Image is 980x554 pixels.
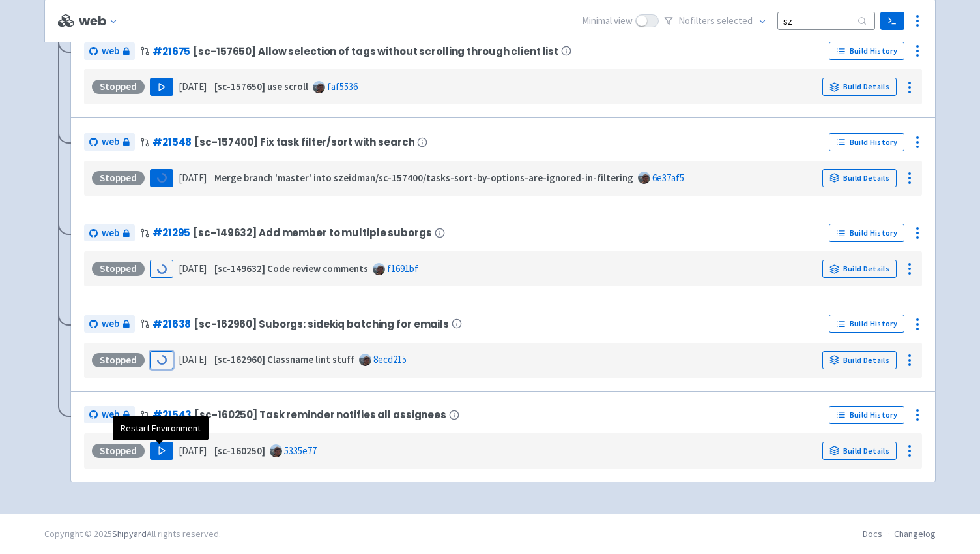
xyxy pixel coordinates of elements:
[179,353,207,365] time: [DATE]
[102,226,119,241] span: web
[150,169,173,187] button: Loading
[387,262,418,275] a: f1691bf
[829,42,904,60] a: Build History
[822,169,897,187] a: Build Details
[92,80,145,94] div: Stopped
[179,262,207,275] time: [DATE]
[150,78,173,96] button: Play
[152,44,190,58] a: #21675
[214,172,633,184] strong: Merge branch 'master' into szeidman/sc-157400/tasks-sort-by-options-are-ignored-in-filtering
[193,227,431,238] span: [sc-149632] Add member to multiple suborgs
[102,407,119,422] span: web
[327,80,358,93] a: faf5536
[84,133,135,151] a: web
[84,315,135,333] a: web
[829,133,904,151] a: Build History
[214,353,354,365] strong: [sc-162960] Classname lint stuff
[150,351,173,369] button: Loading
[102,316,119,331] span: web
[582,14,633,29] span: Minimal view
[829,315,904,333] a: Build History
[84,406,135,423] a: web
[92,262,145,276] div: Stopped
[829,406,904,424] a: Build History
[84,42,135,60] a: web
[894,528,936,540] a: Changelog
[92,171,145,185] div: Stopped
[179,80,207,93] time: [DATE]
[152,135,192,149] a: #21548
[214,444,265,457] strong: [sc-160250]
[179,172,207,184] time: [DATE]
[652,172,684,184] a: 6e37af5
[102,134,119,149] span: web
[152,226,190,239] a: #21295
[84,224,135,242] a: web
[284,444,317,457] a: 5335e77
[150,260,173,278] button: Loading
[102,44,119,59] span: web
[214,262,368,275] strong: [sc-149632] Code review comments
[152,408,192,422] a: #21543
[92,353,145,367] div: Stopped
[79,14,124,29] button: web
[678,14,753,29] span: No filter s
[112,528,147,540] a: Shipyard
[863,528,882,540] a: Docs
[777,12,875,29] input: Search...
[822,260,897,278] a: Build Details
[194,409,446,420] span: [sc-160250] Task reminder notifies all assignees
[373,353,407,365] a: 8ecd215
[717,14,753,27] span: selected
[194,318,449,330] span: [sc-162960] Suborgs: sidekiq batching for emails
[150,442,173,460] button: Play
[193,46,558,57] span: [sc-157650] Allow selection of tags without scrolling through client list
[880,12,904,30] a: Terminal
[152,317,191,331] a: #21638
[214,80,308,93] strong: [sc-157650] use scroll
[829,224,904,242] a: Build History
[179,444,207,457] time: [DATE]
[822,78,897,96] a: Build Details
[822,442,897,460] a: Build Details
[92,444,145,458] div: Stopped
[822,351,897,369] a: Build Details
[194,136,414,147] span: [sc-157400] Fix task filter/sort with search
[44,527,221,541] div: Copyright © 2025 All rights reserved.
